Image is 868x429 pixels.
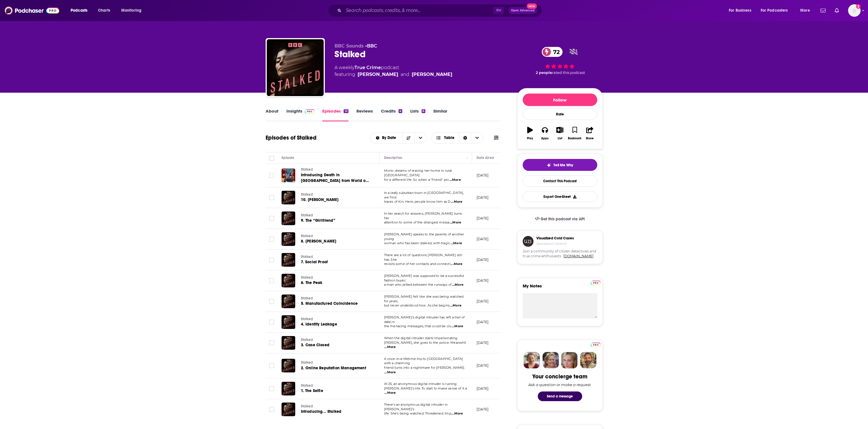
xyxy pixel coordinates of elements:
[511,9,535,12] span: Open Advanced
[523,159,597,171] button: tell me why sparkleTell Me Why
[384,178,449,182] span: for a different life. So when a “friend” pro
[547,47,563,57] span: 72
[477,173,489,178] p: [DATE]
[832,6,841,15] a: Show notifications dropdown
[761,7,788,14] span: For Podcasters
[301,404,369,409] a: Stalked
[384,345,396,349] span: ...More
[370,132,427,144] h2: Choose List sort
[523,175,597,186] a: Contact This Podcast
[541,217,585,221] span: Get this podcast via API
[381,108,402,121] a: Credits4
[452,324,463,329] span: ...More
[301,360,369,365] a: Stalked
[269,386,274,391] span: Toggle select row
[269,237,274,242] span: Toggle select row
[517,43,603,78] div: 72 2 peoplerated this podcast
[582,123,597,144] button: Share
[563,254,594,258] a: [DOMAIN_NAME]
[301,409,369,415] a: Introducing... Stalked
[729,7,751,14] span: For Business
[301,342,369,348] a: 3. Case Closed
[523,94,597,106] button: Follow
[567,123,582,144] button: Bookmark
[384,191,464,199] span: In a leafy suburban town in [GEOGRAPHIC_DATA], we find
[725,6,758,15] button: open menu
[450,303,461,308] span: ...More
[301,322,337,327] span: 4. Identity Leakage
[477,340,489,345] p: [DATE]
[477,278,489,283] p: [DATE]
[384,386,467,390] span: [PERSON_NAME]’s life. To start to make sense of it a
[384,336,458,340] span: When the digital intruder starts impersonating
[452,283,463,287] span: ...More
[384,253,462,262] span: There are a lot of questions [PERSON_NAME] still has. She
[477,407,489,412] p: [DATE]
[367,43,377,49] a: BBC
[384,283,452,287] span: a man who jetted between the runways of
[459,132,471,143] div: Sort Direction
[848,4,861,17] span: Logged in as MScull
[586,137,594,140] div: Share
[384,403,448,411] span: There’s an anonymous digital intruder in [PERSON_NAME]’s
[591,281,601,285] img: Podchaser Pro
[301,255,313,259] span: Stalked
[451,200,462,204] span: ...More
[464,155,471,161] button: Column Actions
[301,218,369,223] a: 9. The “Girlfriend”
[267,39,324,96] img: Stalked
[266,108,278,121] a: About
[403,132,414,143] button: Sort Direction
[301,275,313,279] span: Stalked
[266,134,317,141] h1: Episodes of Stalked
[384,370,396,375] span: ...More
[523,108,597,120] div: Rate
[384,341,466,345] span: [PERSON_NAME], she goes to the police. Meanwhil
[382,136,398,140] span: By Date
[591,280,601,285] a: Pro website
[384,241,450,245] span: woman who has been stalked, with tragic
[558,137,562,140] div: List
[67,6,95,15] button: open menu
[269,195,274,200] span: Toggle select row
[305,109,315,114] img: Podchaser Pro
[301,388,323,393] span: 1. The Selfie
[117,6,149,15] button: open menu
[384,295,464,303] span: [PERSON_NAME] felt like she was being watched for years,
[523,249,597,259] span: Join a community of citizen detectives and true crime enthusiasts.
[553,163,573,167] span: Tell Me Why
[301,173,369,189] span: Introducing Death in [GEOGRAPHIC_DATA] from World of Secrets
[94,6,114,15] a: Charts
[301,343,329,347] span: 3. Case Closed
[384,411,451,415] span: life. She’s being watched. Threatened. Imp
[98,7,110,14] span: Charts
[527,137,533,140] div: Play
[335,43,364,49] span: BBC Sounds
[451,262,462,266] span: ...More
[477,237,489,241] p: [DATE]
[530,212,590,226] a: Get this podcast via API
[384,154,402,161] div: Description
[301,213,313,217] span: Stalked
[591,342,601,347] a: Pro website
[354,65,381,70] a: True Crime
[384,315,465,324] span: [PERSON_NAME]'s digital intruder has left a trail of data in
[301,213,369,218] a: Stalked
[301,337,369,343] a: Stalked
[335,71,452,78] span: featuring
[384,391,396,395] span: ...More
[450,178,461,182] span: ...More
[301,296,369,301] a: Stalked
[384,200,451,204] span: traces of Kin. Here, people know him as D
[301,259,369,265] a: 7. Social Proof
[384,274,464,282] span: [PERSON_NAME] was supposed to be a successful fashion buyer;
[301,338,313,342] span: Stalked
[356,108,373,121] a: Reviews
[301,383,369,388] a: Stalked
[269,363,274,368] span: Toggle select row
[384,324,452,328] span: the menacing messages, that could be clu
[523,123,537,144] button: Play
[537,123,552,144] button: Apps
[477,320,489,324] p: [DATE]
